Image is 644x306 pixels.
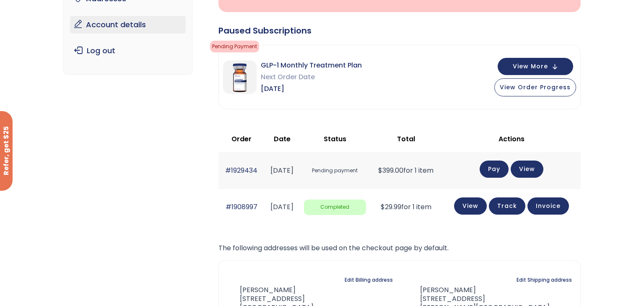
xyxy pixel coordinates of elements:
[210,41,259,52] span: Pending Payment
[70,42,186,60] a: Log out
[517,274,572,286] a: Edit Shipping address
[370,189,442,226] td: for 1 item
[274,134,291,144] span: Date
[494,78,576,96] button: View Order Progress
[304,163,366,179] span: Pending payment
[270,202,293,212] time: [DATE]
[218,242,581,254] p: The following addresses will be used on the checkout page by default.
[498,58,573,75] button: View More
[270,166,293,175] time: [DATE]
[527,197,569,215] a: Invoice
[499,134,525,144] span: Actions
[324,134,346,144] span: Status
[261,71,362,83] span: Next Order Date
[489,197,525,215] a: Track
[231,134,252,144] span: Order
[513,64,548,69] span: View More
[261,83,362,95] span: [DATE]
[370,152,442,189] td: for 1 item
[261,60,362,71] span: GLP-1 Monthly Treatment Plan
[223,60,257,94] img: GLP-1 Monthly Treatment Plan
[218,25,581,36] div: Paused Subscriptions
[345,274,393,286] a: Edit Billing address
[378,166,382,175] span: $
[511,161,543,178] a: View
[226,202,257,212] a: #1908997
[225,166,257,175] a: #1929434
[378,166,403,175] span: 399.00
[381,202,385,212] span: $
[70,16,186,34] a: Account details
[381,202,401,212] span: 29.99
[397,134,415,144] span: Total
[480,161,509,178] a: Pay
[454,197,487,215] a: View
[500,83,571,91] span: View Order Progress
[304,200,366,215] span: Completed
